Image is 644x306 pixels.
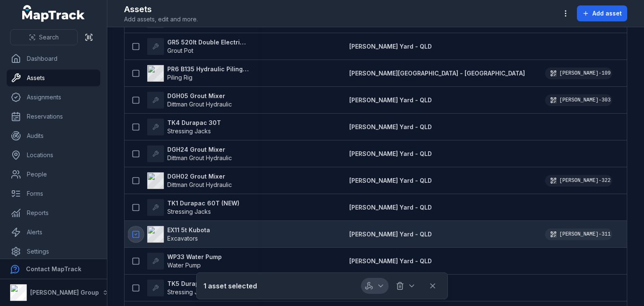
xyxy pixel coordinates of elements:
[7,127,100,144] a: Audits
[349,150,432,157] span: [PERSON_NAME] Yard - QLD
[147,280,221,296] a: TK5 Durapac 30TStressing Jacks
[7,185,100,202] a: Forms
[167,119,221,127] strong: TK4 Durapac 30T
[7,224,100,241] a: Alerts
[147,145,232,162] a: DGH24 Grout MixerDittman Grout Hydraulic
[124,3,198,15] h2: Assets
[167,280,221,288] strong: TK5 Durapac 30T
[349,231,432,238] span: [PERSON_NAME] Yard - QLD
[167,47,193,54] span: Grout Pot
[30,289,99,296] strong: [PERSON_NAME] Group
[545,67,612,79] div: [PERSON_NAME]-109
[349,204,432,211] span: [PERSON_NAME] Yard - QLD
[167,154,232,161] span: Dittman Grout Hydraulic
[545,175,612,187] div: [PERSON_NAME]-322
[167,74,192,81] span: Piling Rig
[147,226,210,243] a: EX11 5t KubotaExcavators
[7,108,100,125] a: Reservations
[147,199,239,216] a: TK1 Durapac 60T (NEW)Stressing Jacks
[349,123,432,130] span: [PERSON_NAME] Yard - QLD
[545,94,612,106] div: [PERSON_NAME]-303
[167,288,211,296] span: Stressing Jacks
[349,176,432,185] a: [PERSON_NAME] Yard - QLD
[147,65,249,82] a: PR6 B135 Hydraulic Piling RigPiling Rig
[167,172,232,181] strong: DGH02 Grout Mixer
[10,29,78,45] button: Search
[7,147,100,163] a: Locations
[349,230,432,239] a: [PERSON_NAME] Yard - QLD
[26,265,81,272] strong: Contact MapTrack
[592,9,622,18] span: Add asset
[349,42,432,51] a: [PERSON_NAME] Yard - QLD
[7,205,100,221] a: Reports
[167,199,239,207] strong: TK1 Durapac 60T (NEW)
[147,119,221,135] a: TK4 Durapac 30TStressing Jacks
[167,127,211,135] span: Stressing Jacks
[7,50,100,67] a: Dashboard
[349,69,525,78] a: [PERSON_NAME][GEOGRAPHIC_DATA] - [GEOGRAPHIC_DATA]
[545,228,612,240] div: [PERSON_NAME]-311
[349,203,432,212] a: [PERSON_NAME] Yard - QLD
[577,5,627,21] button: Add asset
[7,243,100,260] a: Settings
[349,43,432,50] span: [PERSON_NAME] Yard - QLD
[39,33,59,41] span: Search
[7,70,100,86] a: Assets
[147,253,222,270] a: WP33 Water PumpWater Pump
[349,123,432,131] a: [PERSON_NAME] Yard - QLD
[22,5,85,22] a: MapTrack
[7,89,100,106] a: Assignments
[167,65,249,73] strong: PR6 B135 Hydraulic Piling Rig
[147,172,232,189] a: DGH02 Grout MixerDittman Grout Hydraulic
[203,281,257,291] strong: 1 asset selected
[167,181,232,188] span: Dittman Grout Hydraulic
[167,208,211,215] span: Stressing Jacks
[167,253,222,261] strong: WP33 Water Pump
[124,15,198,23] span: Add assets, edit and more.
[147,38,249,55] a: GR5 520lt Double Electric Twin PotGrout Pot
[349,96,432,104] a: [PERSON_NAME] Yard - QLD
[7,166,100,183] a: People
[349,177,432,184] span: [PERSON_NAME] Yard - QLD
[167,226,210,234] strong: EX11 5t Kubota
[167,38,249,47] strong: GR5 520lt Double Electric Twin Pot
[349,257,432,265] a: [PERSON_NAME] Yard - QLD
[349,257,432,265] span: [PERSON_NAME] Yard - QLD
[167,101,232,108] span: Dittman Grout Hydraulic
[167,145,232,154] strong: DGH24 Grout Mixer
[349,70,525,77] span: [PERSON_NAME][GEOGRAPHIC_DATA] - [GEOGRAPHIC_DATA]
[349,150,432,158] a: [PERSON_NAME] Yard - QLD
[147,92,232,109] a: DGH05 Grout MixerDittman Grout Hydraulic
[167,262,201,269] span: Water Pump
[167,235,198,242] span: Excavators
[167,92,232,100] strong: DGH05 Grout Mixer
[349,96,432,104] span: [PERSON_NAME] Yard - QLD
